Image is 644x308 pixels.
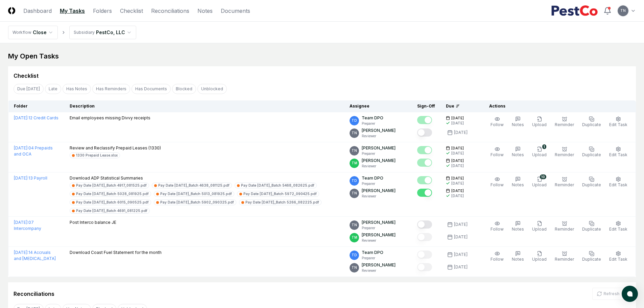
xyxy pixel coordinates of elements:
p: Download Coast Fuel Statement for the month [70,250,162,256]
button: Mark complete [417,159,432,167]
div: [DATE] [454,129,468,136]
button: Reminder [553,250,575,264]
div: Pay Date [DATE]_Batch 6015_090525.pdf [76,200,149,205]
a: Pay Date [DATE]_Batch 4691_081225.pdf [70,208,150,214]
span: TN [352,222,357,228]
span: TN [352,191,357,196]
span: Follow [491,227,504,232]
a: Pay Date [DATE]_Batch 5013_081925.pdf [154,191,234,197]
a: My Tasks [60,7,85,15]
nav: breadcrumb [8,26,136,39]
button: Has Notes [63,84,91,94]
p: [PERSON_NAME] [362,127,396,134]
button: 1Upload [531,145,548,159]
button: Mark complete [417,263,432,271]
button: Duplicate [581,145,602,159]
a: Checklist [120,7,143,15]
div: Pay Date [DATE]_Batch 4917_081525.pdf [76,183,147,188]
button: Edit Task [608,175,629,189]
p: Team DPO [362,175,383,181]
p: Download ADP Statistical Summaries [70,175,339,181]
button: Notes [510,175,525,189]
span: [DATE] [451,188,464,193]
p: [PERSON_NAME] [362,232,396,238]
div: Workflow [13,29,31,35]
div: Pay Date [DATE]_Batch 5902_090325.pdf [160,200,234,205]
a: Folders [93,7,112,15]
p: Team DPO [362,250,383,256]
a: Pay Date [DATE]_Batch 5468_082625.pdf [235,183,317,188]
p: Reviewer [362,164,396,169]
p: Reviewer [362,194,396,199]
span: Notes [512,152,524,157]
button: Edit Task [608,219,629,234]
th: Description [64,100,344,112]
span: TM [352,161,357,166]
span: Reminder [555,182,574,187]
span: Reminder [555,122,574,127]
span: TM [352,235,357,240]
span: [DATE] [451,176,464,181]
p: Reviewer [362,268,396,273]
p: Preparer [362,226,396,231]
span: [DATE] [451,116,464,121]
button: Notes [510,115,525,129]
a: Pay Date [DATE]_Batch 4638_081125.pdf [152,183,232,188]
span: Reminder [555,227,574,232]
button: Duplicate [581,250,602,264]
span: Duplicate [582,152,601,157]
a: [DATE]:07 Intercompany [14,220,41,231]
p: [PERSON_NAME] [362,219,396,226]
div: Pay Date [DATE]_Batch 5972_090425.pdf [243,191,317,196]
span: [DATE] [451,158,464,163]
div: [DATE] [454,252,468,258]
button: Upload [531,250,548,264]
p: [PERSON_NAME] [362,262,396,268]
span: Edit Task [609,182,627,187]
span: Upload [532,227,547,232]
span: Upload [532,182,547,187]
span: Follow [491,257,504,262]
button: Has Reminders [92,84,130,94]
div: 10 [540,174,546,179]
button: Mark complete [417,189,432,197]
th: Sign-Off [412,100,440,112]
a: 1330 Prepaid Lease.xlsx [70,152,120,158]
button: Edit Task [608,250,629,264]
span: Notes [512,257,524,262]
button: Due Today [14,84,44,94]
button: Duplicate [581,115,602,129]
button: Follow [489,250,505,264]
span: Duplicate [582,122,601,127]
span: TD [352,253,357,258]
button: TN [617,5,629,17]
span: TN [352,148,357,153]
span: TN [620,8,626,13]
span: Follow [491,152,504,157]
button: atlas-launcher [622,286,638,302]
a: Pay Date [DATE]_Batch 5902_090325.pdf [154,199,236,205]
p: Preparer [362,121,383,126]
button: Edit Task [608,115,629,129]
button: Has Documents [132,84,171,94]
th: Folder [8,100,64,112]
div: [DATE] [454,221,468,228]
button: Reminder [553,175,575,189]
span: Duplicate [582,257,601,262]
button: Notes [510,250,525,264]
button: Mark complete [417,146,432,154]
button: Edit Task [608,145,629,159]
span: [DATE] : [14,175,28,181]
a: Pay Date [DATE]_Batch 6015_090525.pdf [70,199,151,205]
span: Edit Task [609,152,627,157]
p: [PERSON_NAME] [362,188,396,194]
div: [DATE] [451,163,464,168]
span: [DATE] : [14,220,28,225]
div: Pay Date [DATE]_Batch 5266_082225.pdf [245,200,319,205]
div: Pay Date [DATE]_Batch 5028_081925.pdf [76,191,149,196]
button: Notes [510,145,525,159]
p: Preparer [362,151,396,156]
button: Mark complete [417,176,432,184]
a: Documents [221,7,250,15]
span: Upload [532,152,547,157]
